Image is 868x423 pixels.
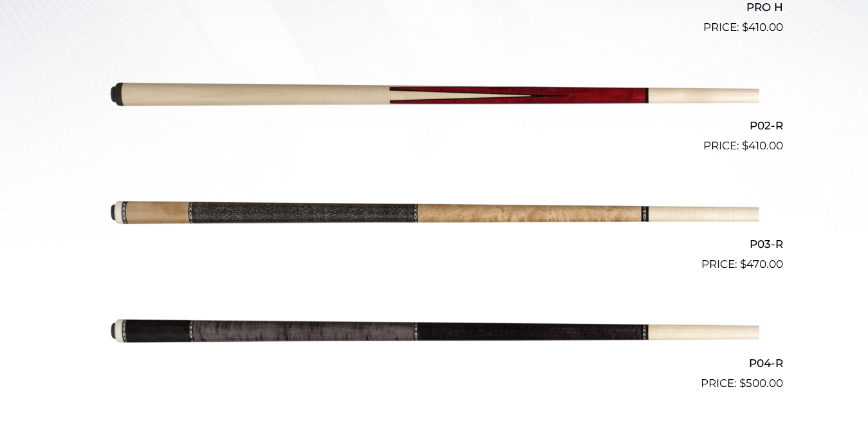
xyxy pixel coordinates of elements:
[742,139,783,152] bdi: 410.00
[740,258,746,270] span: $
[740,258,783,270] bdi: 470.00
[742,139,748,152] span: $
[109,160,759,268] img: P03-R
[109,41,759,149] img: P02-R
[742,21,748,33] span: $
[86,351,783,375] h2: P04-R
[742,21,783,33] bdi: 410.00
[86,232,783,256] h2: P03-R
[86,114,783,138] h2: P02-R
[86,41,783,155] a: P02-R $410.00
[86,160,783,273] a: P03-R $470.00
[739,377,783,390] bdi: 500.00
[109,278,759,386] img: P04-R
[739,377,746,390] span: $
[86,278,783,391] a: P04-R $500.00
